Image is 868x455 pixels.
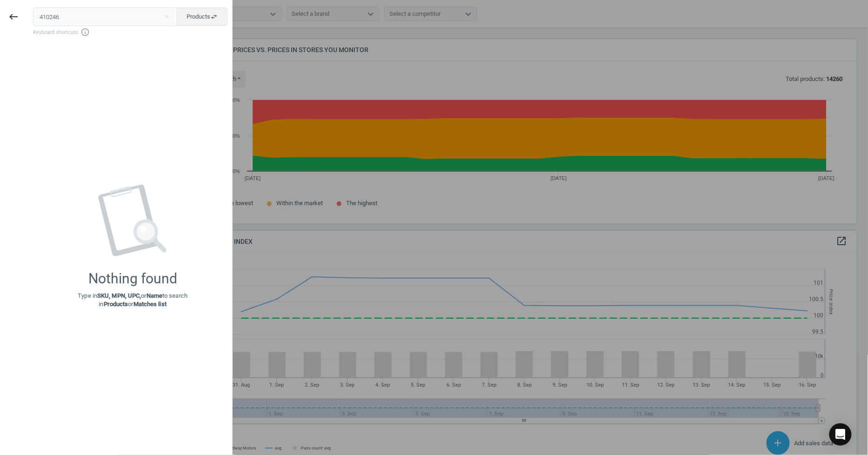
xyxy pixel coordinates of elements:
[97,292,141,299] strong: SKU, MPN, UPC,
[160,13,174,21] button: Close
[3,6,24,28] button: keyboard_backspace
[88,270,177,287] div: Nothing found
[78,292,187,308] p: Type in or to search in or
[8,11,19,22] i: keyboard_backspace
[80,27,90,37] i: info_outline
[33,7,178,26] input: Enter the SKU or product name
[829,423,852,446] div: Open Intercom Messenger
[134,301,167,308] strong: Matches list
[177,7,227,26] button: Productsswap_horiz
[104,301,128,308] strong: Products
[210,13,218,20] i: swap_horiz
[147,292,162,299] strong: Name
[187,13,218,21] span: Products
[33,27,227,37] span: Keyboard shortcuts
